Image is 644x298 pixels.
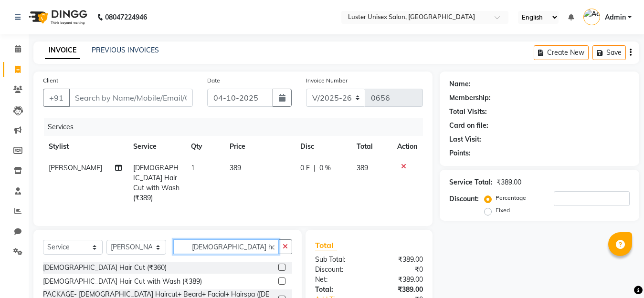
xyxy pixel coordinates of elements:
div: Total Visits: [449,107,487,117]
span: 1 [191,164,195,172]
label: Invoice Number [306,76,348,85]
label: Date [207,76,220,85]
span: 0 F [300,163,310,173]
div: Points: [449,148,471,158]
span: [DEMOGRAPHIC_DATA] Hair Cut with Wash (₹389) [133,164,179,202]
th: Action [391,136,423,157]
input: Search or Scan [173,239,279,254]
th: Total [351,136,391,157]
input: Search by Name/Mobile/Email/Code [69,89,193,107]
div: Card on file: [449,121,488,131]
div: ₹389.00 [369,275,430,285]
label: Fixed [496,206,510,215]
div: ₹389.00 [496,177,521,187]
div: Last Visit: [449,134,481,144]
th: Stylist [43,136,127,157]
span: Total [315,240,337,250]
div: Discount: [449,194,479,204]
label: Client [43,76,58,85]
div: Service Total: [449,177,493,187]
div: Services [44,118,430,136]
a: PREVIOUS INVOICES [92,46,159,54]
span: | [314,163,316,173]
th: Service [127,136,186,157]
span: [PERSON_NAME] [49,164,102,172]
div: Net: [308,275,369,285]
span: 389 [230,164,241,172]
th: Price [224,136,295,157]
label: Percentage [496,194,526,202]
button: Save [592,45,626,60]
div: Name: [449,79,471,89]
th: Qty [185,136,224,157]
img: Admin [583,9,600,25]
div: Discount: [308,265,369,275]
button: +91 [43,89,70,107]
div: [DEMOGRAPHIC_DATA] Hair Cut (₹360) [43,263,167,273]
span: 389 [357,164,368,172]
div: ₹389.00 [369,255,430,265]
th: Disc [295,136,351,157]
img: logo [24,4,90,31]
div: [DEMOGRAPHIC_DATA] Hair Cut with Wash (₹389) [43,277,202,287]
b: 08047224946 [105,4,147,31]
div: Sub Total: [308,255,369,265]
div: ₹0 [369,265,430,275]
button: Create New [534,45,589,60]
span: 0 % [319,163,331,173]
div: ₹389.00 [369,285,430,295]
div: Total: [308,285,369,295]
a: INVOICE [45,42,80,59]
div: Membership: [449,93,491,103]
span: Admin [605,12,626,22]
